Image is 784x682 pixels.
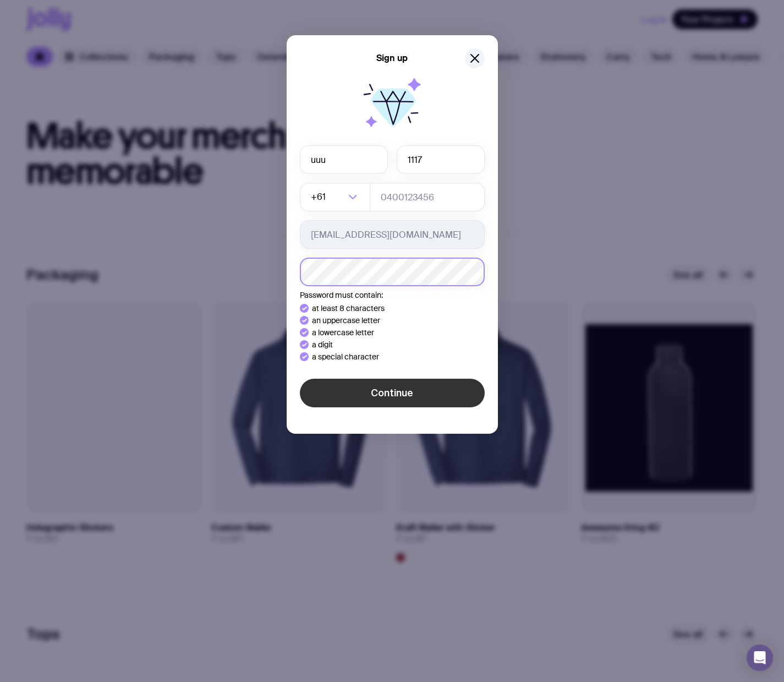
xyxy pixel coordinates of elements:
[376,53,408,64] h5: Sign up
[328,183,345,211] input: Search for option
[397,145,485,174] input: Last name
[311,183,328,211] span: +61
[312,316,380,325] p: an uppercase letter
[312,304,385,313] p: at least 8 characters
[300,379,485,407] button: Continue
[371,386,413,400] span: Continue
[300,145,388,174] input: First name
[300,220,485,249] input: you@email.com
[300,291,485,299] p: Password must contain:
[312,340,333,349] p: a digit
[312,352,379,361] p: a special character
[300,183,370,211] div: Search for option
[370,183,485,211] input: 0400123456
[747,645,773,671] div: Open Intercom Messenger
[312,328,374,337] p: a lowercase letter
